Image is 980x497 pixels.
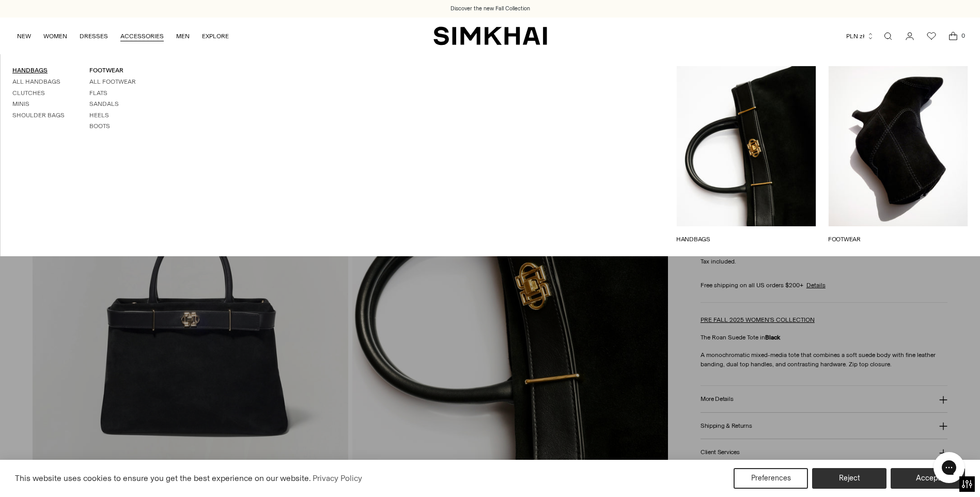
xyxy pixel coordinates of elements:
[878,26,898,46] a: Open search modal
[958,31,968,40] span: 0
[15,473,311,483] span: This website uses cookies to ensure you get the best experience on our website.
[17,25,31,48] a: NEW
[202,25,229,48] a: EXPLORE
[846,25,874,48] button: PLN zł
[311,471,364,486] a: Privacy Policy (opens in a new tab)
[899,26,920,46] a: Go to the account page
[43,25,67,48] a: WOMEN
[734,468,808,489] button: Preferences
[80,25,108,48] a: DRESSES
[120,25,164,48] a: ACCESSORIES
[921,26,942,46] a: Wishlist
[812,468,886,489] button: Reject
[433,26,547,46] a: SIMKHAI
[450,5,530,13] a: Discover the new Fall Collection
[891,468,965,489] button: Accept
[943,26,963,46] a: Open cart modal
[928,448,970,487] iframe: Gorgias live chat messenger
[176,25,190,48] a: MEN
